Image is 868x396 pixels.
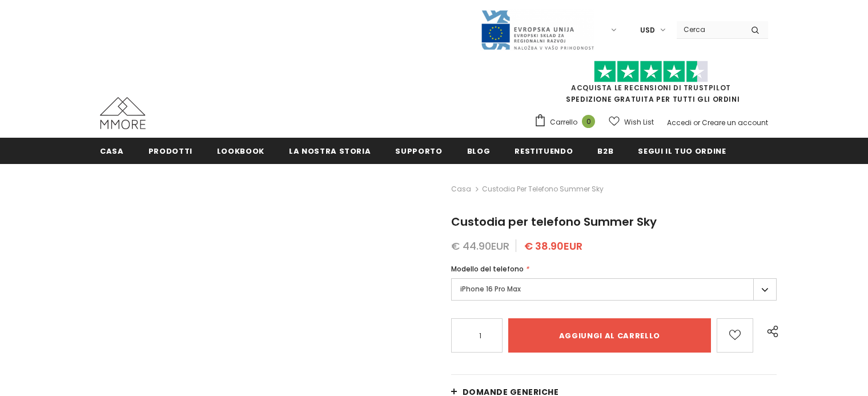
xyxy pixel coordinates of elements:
[217,146,264,157] span: Lookbook
[467,138,491,163] a: Blog
[100,138,124,163] a: Casa
[597,146,613,157] span: B2B
[693,118,700,127] span: or
[677,21,742,38] input: Search Site
[515,146,573,157] span: Restituendo
[638,138,726,163] a: Segui il tuo ordine
[667,118,692,127] a: Accedi
[289,146,371,157] span: La nostra storia
[451,264,524,274] span: Modello del telefono
[395,138,442,163] a: supporto
[624,117,654,128] span: Wish List
[480,9,594,51] img: Javni Razpis
[702,118,768,127] a: Creare un account
[524,239,582,253] span: € 38.90EUR
[594,61,708,83] img: Fidati di Pilot Stars
[480,25,594,34] a: Javni Razpis
[534,66,768,104] span: SPEDIZIONE GRATUITA PER TUTTI GLI ORDINI
[289,138,371,163] a: La nostra storia
[582,115,595,128] span: 0
[451,214,657,230] span: Custodia per telefono Summer Sky
[217,138,264,163] a: Lookbook
[467,146,491,157] span: Blog
[597,138,613,163] a: B2B
[395,146,442,157] span: supporto
[534,114,601,131] a: Carrello 0
[640,25,655,36] span: USD
[515,138,573,163] a: Restituendo
[100,97,146,129] img: Casi MMORE
[609,112,654,132] a: Wish List
[508,318,712,353] input: Aggiungi al carrello
[451,278,777,301] label: iPhone 16 Pro Max
[148,138,192,163] a: Prodotti
[148,146,192,157] span: Prodotti
[451,239,509,253] span: € 44.90EUR
[550,117,577,128] span: Carrello
[571,83,731,93] a: Acquista le recensioni di TrustPilot
[638,146,726,157] span: Segui il tuo ordine
[482,182,604,196] span: Custodia per telefono Summer Sky
[451,182,471,196] a: Casa
[100,146,124,157] span: Casa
